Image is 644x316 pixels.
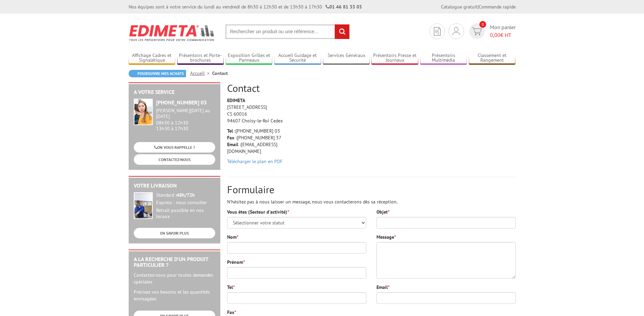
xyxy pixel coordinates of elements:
img: widget-service.jpg [134,99,153,125]
input: rechercher [335,24,349,39]
div: Standard : [156,192,215,198]
img: Edimeta [129,20,215,45]
span: 0 [479,21,486,28]
img: devis rapide [453,27,460,35]
li: Contact [212,70,228,77]
a: Télécharger le plan en PDF [227,158,282,164]
label: Email [376,284,389,291]
a: Présentoirs Presse et Journaux [371,53,418,64]
h2: Formulaire [227,184,516,195]
p: N'hésitez pas à nous laisser un message, nous vous contacterons dès sa réception. [227,198,516,205]
strong: EDIMETA [227,97,245,103]
a: Accueil Guidage et Sécurité [274,53,321,64]
span: € HT [490,31,516,39]
a: Présentoirs et Porte-brochures [177,53,224,64]
a: devis rapide 0 Mon panier 0,00€ HT [467,23,516,39]
strong: Tel : [227,128,236,134]
div: Retrait possible en nos locaux [156,208,215,220]
a: Accueil [190,70,212,76]
label: Fax [227,309,236,316]
p: [STREET_ADDRESS] CS 60016 94607 Choisy-le-Roi Cedex [227,97,292,124]
a: Services Généraux [323,53,370,64]
span: Mon panier [490,23,516,39]
strong: Fax : [227,135,237,141]
strong: Email : [227,141,241,147]
a: EN SAVOIR PLUS [134,228,215,238]
img: widget-livraison.jpg [134,192,153,219]
p: Précisez vos besoins et les quantités envisagées [134,289,215,302]
label: Prénom [227,259,245,265]
div: [PERSON_NAME][DATE] au [DATE] [156,108,215,119]
a: Commande rapide [479,4,516,10]
h2: A la recherche d'un produit particulier ? [134,256,215,268]
img: devis rapide [472,27,482,35]
a: Exposition Grilles et Panneaux [226,53,273,64]
label: Vous êtes (Secteur d'activité) [227,209,289,215]
div: Express : nous consulter [156,200,215,206]
label: Objet [376,209,389,215]
a: Poursuivre mes achats [129,70,186,77]
a: CONTACTEZ-NOUS [134,154,215,165]
h2: Contact [227,82,516,94]
label: Tel [227,284,235,291]
h2: A votre service [134,89,215,95]
label: Nom [227,234,238,240]
a: Catalogue gratuit [441,4,478,10]
p: [PHONE_NUMBER] 03 [PHONE_NUMBER] 37 [EMAIL_ADDRESS][DOMAIN_NAME] [227,127,292,155]
a: Présentoirs Multimédia [420,53,467,64]
h2: Votre livraison [134,183,215,189]
p: Contactez-nous pour toutes demandes spéciales [134,272,215,285]
label: Message [376,234,396,240]
a: ON VOUS RAPPELLE ? [134,142,215,153]
a: Classement et Rangement [469,53,516,64]
strong: 48h/72h [177,192,195,198]
input: Rechercher un produit ou une référence... [225,24,350,39]
div: Nos équipes sont à votre service du lundi au vendredi de 8h30 à 12h30 et de 13h30 à 17h30 [129,3,362,10]
div: | [441,3,516,10]
strong: [PHONE_NUMBER] 03 [156,99,207,106]
strong: 01 46 81 33 03 [326,4,362,10]
div: 08h30 à 12h30 13h30 à 17h30 [156,108,215,131]
span: 0,00 [490,32,500,38]
a: Affichage Cadres et Signalétique [129,53,176,64]
img: devis rapide [434,27,441,36]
